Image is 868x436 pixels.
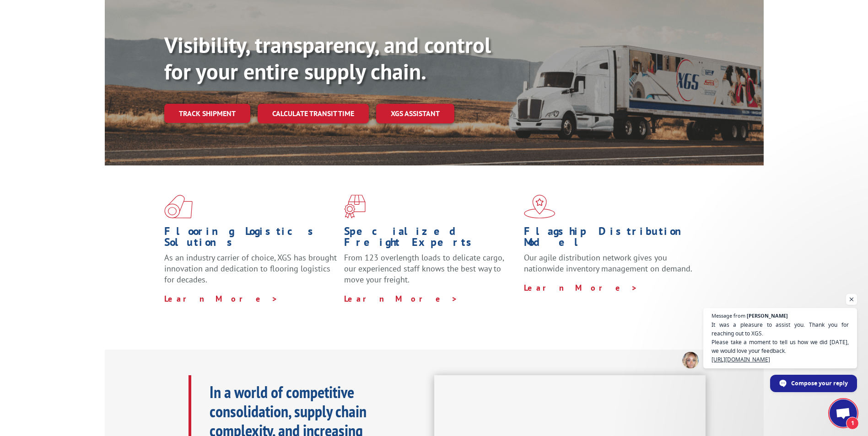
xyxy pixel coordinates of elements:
a: Track shipment [164,104,250,123]
a: Calculate transit time [258,104,369,123]
span: 1 [846,417,859,430]
b: Visibility, transparency, and control for your entire supply chain. [164,31,491,85]
span: [PERSON_NAME] [747,313,788,318]
span: Our agile distribution network gives you nationwide inventory management on demand. [524,252,692,274]
a: Learn More > [164,293,278,304]
a: Learn More > [524,282,638,293]
img: xgs-icon-focused-on-flooring-red [344,195,366,218]
h1: Specialized Freight Experts [344,226,517,252]
span: Message from [712,313,745,318]
h1: Flooring Logistics Solutions [164,226,337,252]
span: Compose your reply [791,375,848,391]
img: xgs-icon-flagship-distribution-model-red [524,195,555,218]
span: As an industry carrier of choice, XGS has brought innovation and dedication to flooring logistics... [164,252,337,285]
a: Open chat [830,399,857,427]
img: xgs-icon-total-supply-chain-intelligence-red [164,195,193,218]
a: XGS ASSISTANT [376,104,454,123]
span: It was a pleasure to assist you. Thank you for reaching out to XGS. Please take a moment to tell ... [712,320,849,364]
a: Learn More > [344,293,458,304]
p: From 123 overlength loads to delicate cargo, our experienced staff knows the best way to move you... [344,252,517,293]
h1: Flagship Distribution Model [524,226,697,252]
